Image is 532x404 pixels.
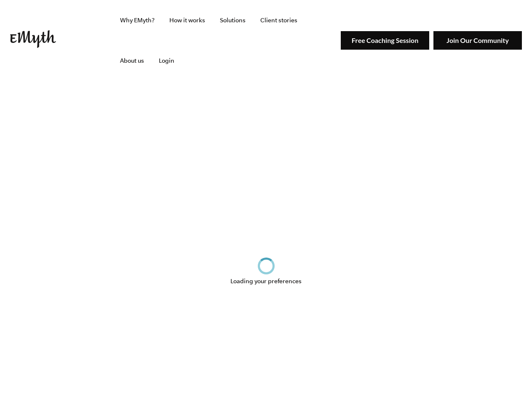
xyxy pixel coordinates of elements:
[10,30,56,48] img: EMyth
[227,274,305,288] div: Loading your preferences
[433,31,522,50] img: Join Our Community
[113,40,151,81] a: About us
[341,31,429,50] img: Free Coaching Session
[152,40,181,81] a: Login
